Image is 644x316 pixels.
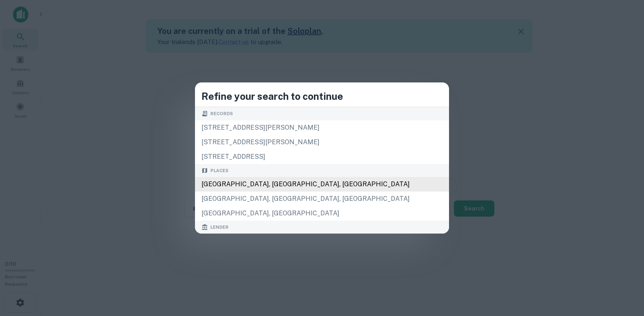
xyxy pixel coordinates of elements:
[210,224,229,231] span: Lender
[195,177,449,192] div: [GEOGRAPHIC_DATA], [GEOGRAPHIC_DATA], [GEOGRAPHIC_DATA]
[195,150,449,164] div: [STREET_ADDRESS]
[195,192,449,206] div: [GEOGRAPHIC_DATA], [GEOGRAPHIC_DATA], [GEOGRAPHIC_DATA]
[604,251,644,290] iframe: Chat Widget
[195,135,449,150] div: [STREET_ADDRESS][PERSON_NAME]
[195,206,449,221] div: [GEOGRAPHIC_DATA], [GEOGRAPHIC_DATA]
[210,167,229,174] span: Places
[201,89,443,103] h4: Refine your search to continue
[195,120,449,135] div: [STREET_ADDRESS][PERSON_NAME]
[210,110,233,117] span: Records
